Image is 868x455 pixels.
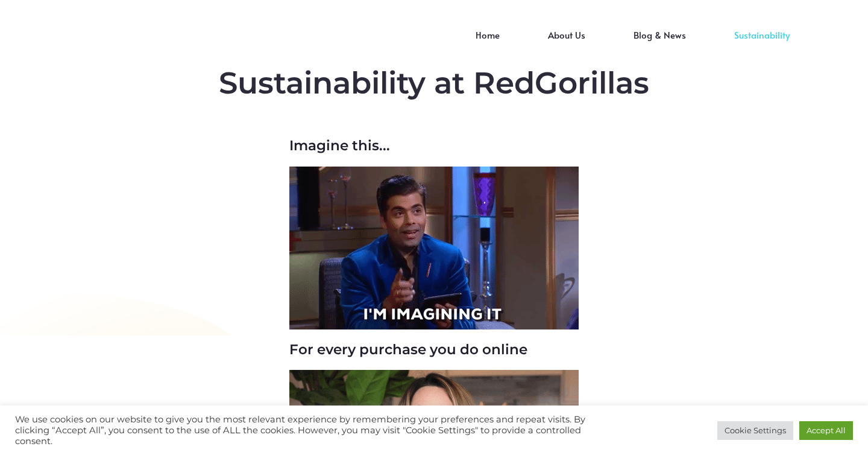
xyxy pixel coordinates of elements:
[96,65,772,101] h2: Sustainability at RedGorillas
[710,35,814,53] a: Sustainability
[289,342,579,358] h3: For every purchase you do online
[289,167,579,329] img: We care about Sustainability
[451,35,524,53] a: Home
[289,138,579,154] h3: Imagine this...
[15,414,602,447] div: We use cookies on our website to give you the most relevant experience by remembering your prefer...
[609,35,710,53] a: Blog & News
[799,421,853,440] a: Accept All
[524,35,609,53] a: About Us
[717,421,793,440] a: Cookie Settings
